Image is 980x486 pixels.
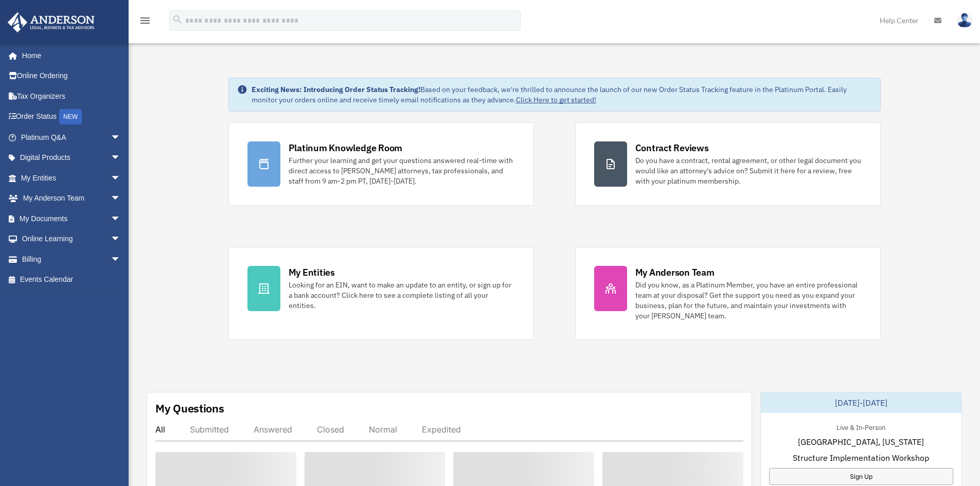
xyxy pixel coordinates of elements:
[957,13,972,28] img: User Pic
[289,155,515,186] div: Further your learning and get your questions answered real-time with direct access to [PERSON_NAM...
[7,168,136,188] a: My Entitiesarrow_drop_down
[111,229,131,250] span: arrow_drop_down
[111,188,131,209] span: arrow_drop_down
[7,127,136,148] a: Platinum Q&Aarrow_drop_down
[369,424,397,435] div: Normal
[7,86,136,106] a: Tax Organizers
[7,106,136,128] a: Order StatusNEW
[516,95,596,104] a: Click Here to get started!
[289,266,335,279] div: My Entities
[7,269,136,290] a: Events Calendar
[7,45,131,66] a: Home
[111,168,131,189] span: arrow_drop_down
[769,468,953,485] a: Sign Up
[155,424,165,435] div: All
[111,127,131,148] span: arrow_drop_down
[7,208,136,229] a: My Documentsarrow_drop_down
[111,148,131,169] span: arrow_drop_down
[228,122,534,206] a: Platinum Knowledge Room Further your learning and get your questions answered real-time with dire...
[59,109,82,124] div: NEW
[7,148,136,168] a: Digital Productsarrow_drop_down
[7,188,136,209] a: My Anderson Teamarrow_drop_down
[635,155,862,186] div: Do you have a contract, rental agreement, or other legal document you would like an attorney's ad...
[254,424,292,435] div: Answered
[317,424,344,435] div: Closed
[155,401,224,416] div: My Questions
[289,280,515,311] div: Looking for an EIN, want to make an update to an entity, or sign up for a bank account? Click her...
[7,249,136,269] a: Billingarrow_drop_down
[761,392,961,413] div: [DATE]-[DATE]
[139,18,151,27] a: menu
[139,14,151,27] i: menu
[111,208,131,229] span: arrow_drop_down
[111,249,131,270] span: arrow_drop_down
[190,424,229,435] div: Submitted
[289,141,403,154] div: Platinum Knowledge Room
[252,84,872,105] div: Based on your feedback, we're thrilled to announce the launch of our new Order Status Tracking fe...
[252,85,420,94] strong: Exciting News: Introducing Order Status Tracking!
[635,141,709,154] div: Contract Reviews
[575,122,881,206] a: Contract Reviews Do you have a contract, rental agreement, or other legal document you would like...
[635,266,715,279] div: My Anderson Team
[228,247,534,340] a: My Entities Looking for an EIN, want to make an update to an entity, or sign up for a bank accoun...
[828,421,894,432] div: Live & In-Person
[635,280,862,321] div: Did you know, as a Platinum Member, you have an entire professional team at your disposal? Get th...
[5,12,98,32] img: Anderson Advisors Platinum Portal
[798,436,924,448] span: [GEOGRAPHIC_DATA], [US_STATE]
[422,424,461,435] div: Expedited
[7,66,136,86] a: Online Ordering
[7,229,136,249] a: Online Learningarrow_drop_down
[172,14,183,25] i: search
[575,247,881,340] a: My Anderson Team Did you know, as a Platinum Member, you have an entire professional team at your...
[793,452,929,464] span: Structure Implementation Workshop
